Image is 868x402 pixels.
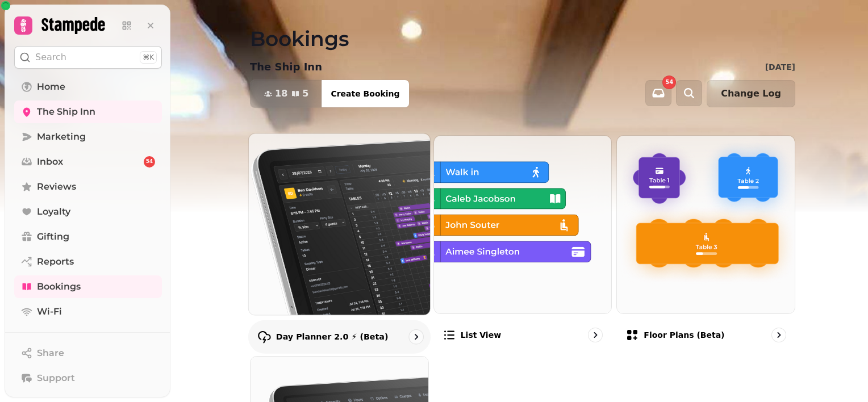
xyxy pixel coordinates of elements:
span: Gifting [37,230,69,244]
button: Create Booking [322,80,408,107]
p: Day Planner 2.0 ⚡ (Beta) [276,331,389,342]
span: Loyalty [37,205,70,219]
span: Home [37,80,65,94]
span: Reviews [37,180,76,194]
a: Day Planner 2.0 ⚡ (Beta)Day Planner 2.0 ⚡ (Beta) [248,133,431,353]
p: Search [35,51,66,64]
img: Floor Plans (beta) [617,136,795,313]
span: 5 [302,89,308,98]
a: Gifting [14,225,162,248]
svg: go to [773,329,784,341]
a: Marketing [14,125,162,148]
span: Marketing [37,130,86,144]
a: Reviews [14,175,162,198]
span: Wi-Fi [37,305,62,319]
p: List view [461,329,501,341]
button: Change Log [707,80,795,107]
button: Support [14,367,162,390]
img: List view [434,136,612,313]
button: Share [14,342,162,365]
span: 18 [275,89,287,98]
span: Inbox [37,155,63,169]
span: Support [37,371,75,385]
p: [DATE] [765,61,795,73]
span: Share [37,346,64,360]
p: Floor Plans (beta) [644,329,724,341]
span: Change Log [721,89,781,98]
img: Day Planner 2.0 ⚡ (Beta) [240,124,439,324]
button: Search⌘K [14,46,162,69]
a: Floor Plans (beta)Floor Plans (beta) [616,135,795,351]
span: 54 [665,79,673,85]
a: Wi-Fi [14,300,162,323]
a: Bookings [14,275,162,298]
a: The Ship Inn [14,101,162,123]
span: The Ship Inn [37,105,95,119]
div: ⌘K [140,51,157,64]
a: Inbox54 [14,150,162,173]
p: The Ship Inn [250,59,322,75]
svg: go to [410,331,422,342]
span: 54 [146,158,153,166]
button: 185 [251,80,322,107]
a: List viewList view [433,135,612,351]
span: Bookings [37,280,81,294]
span: Create Booking [331,90,399,98]
a: Home [14,76,162,98]
a: Loyalty [14,200,162,223]
span: Reports [37,255,74,269]
a: Reports [14,250,162,273]
svg: go to [590,329,601,341]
